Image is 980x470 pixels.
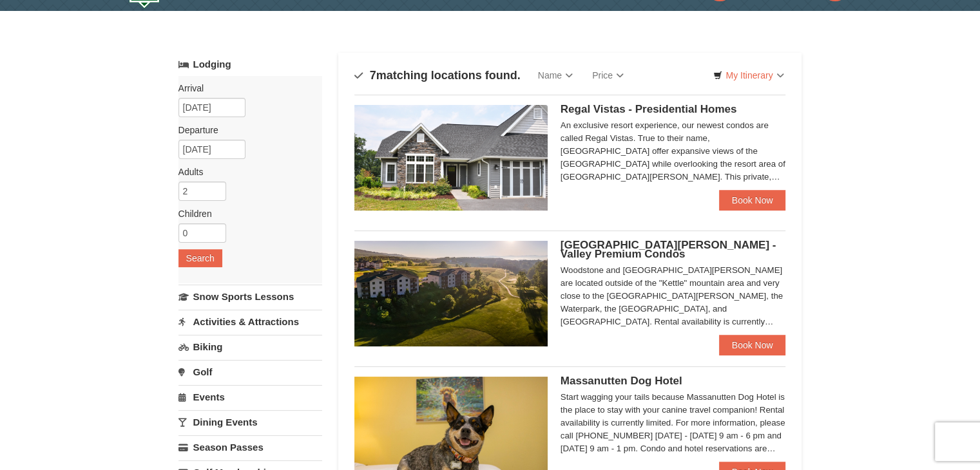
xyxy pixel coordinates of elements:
[561,391,786,455] div: Start wagging your tails because Massanutten Dog Hotel is the place to stay with your canine trav...
[528,62,582,88] a: Name
[178,53,322,76] a: Lodging
[178,124,312,136] label: Departure
[178,207,312,220] label: Children
[178,165,312,178] label: Adults
[370,69,376,82] span: 7
[178,435,322,459] a: Season Passes
[354,69,521,82] h4: matching locations found.
[178,285,322,308] a: Snow Sports Lessons
[354,241,548,346] img: 19219041-4-ec11c166.jpg
[178,82,312,95] label: Arrival
[178,310,322,334] a: Activities & Attractions
[561,239,776,260] span: [GEOGRAPHIC_DATA][PERSON_NAME] - Valley Premium Condos
[719,335,786,355] a: Book Now
[561,375,682,387] span: Massanutten Dog Hotel
[561,264,786,328] div: Woodstone and [GEOGRAPHIC_DATA][PERSON_NAME] are located outside of the "Kettle" mountain area an...
[705,66,792,85] a: My Itinerary
[178,385,322,409] a: Events
[178,360,322,384] a: Golf
[354,105,548,211] img: 19218991-1-902409a9.jpg
[178,249,222,267] button: Search
[178,335,322,359] a: Biking
[178,410,322,434] a: Dining Events
[582,62,633,88] a: Price
[561,119,786,183] div: An exclusive resort experience, our newest condos are called Regal Vistas. True to their name, [G...
[719,190,786,211] a: Book Now
[561,103,737,115] span: Regal Vistas - Presidential Homes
